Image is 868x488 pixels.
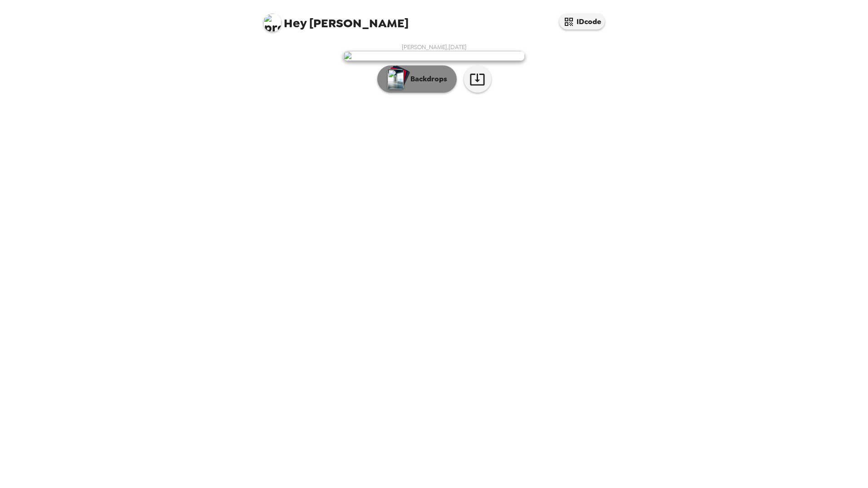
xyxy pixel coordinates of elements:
[343,51,525,61] img: user
[263,9,409,30] span: [PERSON_NAME]
[406,74,447,85] p: Backdrops
[402,43,467,51] span: [PERSON_NAME] , [DATE]
[377,65,457,93] button: Backdrops
[559,14,605,30] button: IDcode
[263,14,281,32] img: profile pic
[284,15,306,31] span: Hey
